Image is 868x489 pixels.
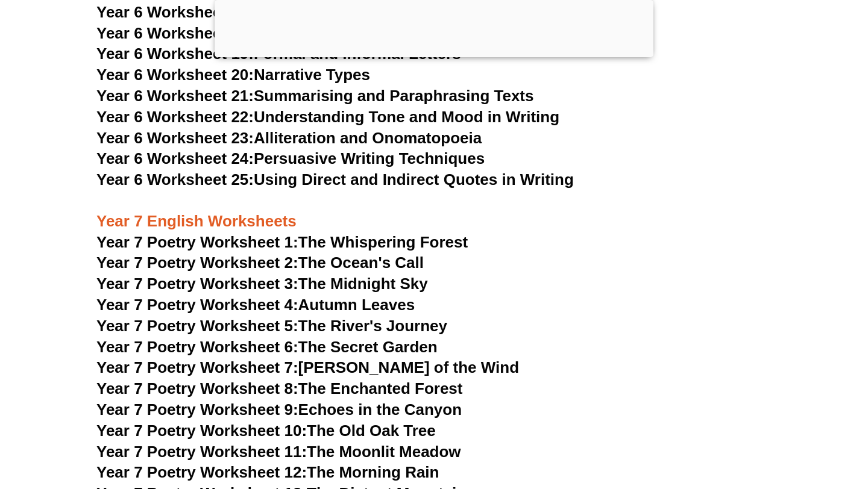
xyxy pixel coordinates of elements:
iframe: Chat Widget [661,353,868,489]
a: Year 7 Poetry Worksheet 9:Echoes in the Canyon [96,400,462,419]
span: Year 6 Worksheet 23: [96,129,254,147]
a: Year 6 Worksheet 20:Narrative Types [96,66,370,84]
span: Year 7 Poetry Worksheet 6: [96,338,298,356]
span: Year 7 Poetry Worksheet 1: [96,233,298,251]
a: Year 6 Worksheet 19:Formal and Informal Letters [96,45,461,63]
span: Year 7 Poetry Worksheet 4: [96,296,298,314]
a: Year 7 Poetry Worksheet 8:The Enchanted Forest [96,379,462,397]
a: Year 7 Poetry Worksheet 2:The Ocean's Call [96,254,424,272]
span: Year 6 Worksheet 18: [96,24,254,42]
span: Year 6 Worksheet 21: [96,87,254,105]
a: Year 6 Worksheet 17:Spelling Rules: Common Mistakes [96,3,509,21]
a: Year 6 Worksheet 24:Persuasive Writing Techniques [96,149,485,167]
span: Year 7 Poetry Worksheet 12: [96,463,307,481]
a: Year 6 Worksheet 22:Understanding Tone and Mood in Writing [96,108,559,126]
span: Year 7 Poetry Worksheet 3: [96,275,298,293]
span: Year 6 Worksheet 24: [96,149,254,167]
a: Year 7 Poetry Worksheet 7:[PERSON_NAME] of the Wind [96,358,519,376]
span: Year 6 Worksheet 22: [96,108,254,126]
span: Year 7 Poetry Worksheet 8: [96,379,298,397]
span: Year 6 Worksheet 19: [96,45,254,63]
span: Year 7 Poetry Worksheet 10: [96,422,307,440]
a: Year 7 Poetry Worksheet 12:The Morning Rain [96,463,439,481]
a: Year 6 Worksheet 18:Contractions and Apostrophes [96,24,483,42]
span: Year 7 Poetry Worksheet 2: [96,254,298,272]
a: Year 6 Worksheet 23:Alliteration and Onomatopoeia [96,129,482,147]
a: Year 7 Poetry Worksheet 3:The Midnight Sky [96,275,428,293]
a: Year 7 Poetry Worksheet 10:The Old Oak Tree [96,422,436,440]
span: Year 7 Poetry Worksheet 5: [96,317,298,335]
span: Year 7 Poetry Worksheet 9: [96,400,298,419]
a: Year 6 Worksheet 21:Summarising and Paraphrasing Texts [96,87,533,105]
span: Year 7 Poetry Worksheet 7: [96,358,298,376]
h3: Year 7 English Worksheets [96,191,772,232]
a: Year 7 Poetry Worksheet 5:The River's Journey [96,317,447,335]
span: Year 6 Worksheet 17: [96,3,254,21]
a: Year 7 Poetry Worksheet 11:The Moonlit Meadow [96,443,461,461]
a: Year 7 Poetry Worksheet 6:The Secret Garden [96,338,438,356]
span: Year 6 Worksheet 25: [96,170,254,188]
a: Year 7 Poetry Worksheet 1:The Whispering Forest [96,233,468,251]
a: Year 6 Worksheet 25:Using Direct and Indirect Quotes in Writing [96,170,574,188]
a: Year 7 Poetry Worksheet 4:Autumn Leaves [96,296,415,314]
span: Year 6 Worksheet 20: [96,66,254,84]
span: Year 7 Poetry Worksheet 11: [96,443,307,461]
